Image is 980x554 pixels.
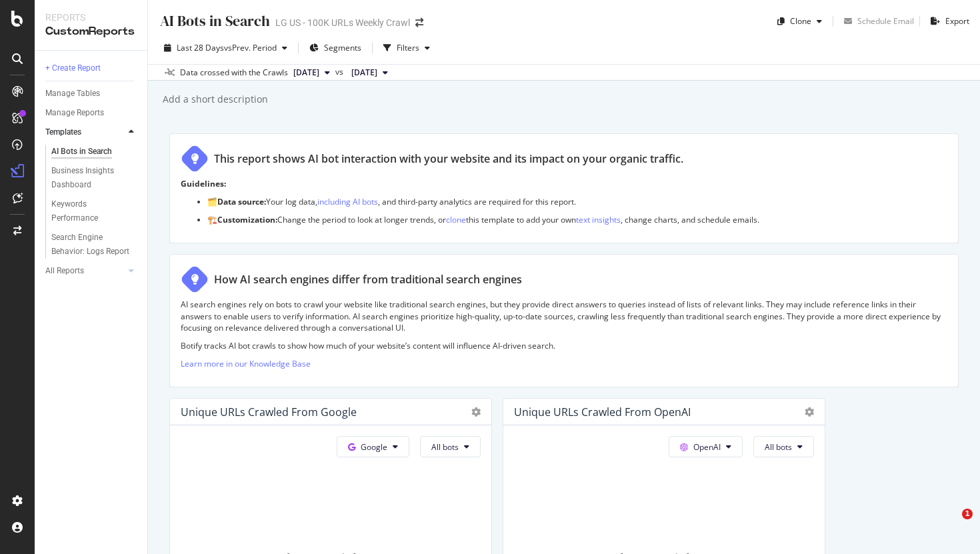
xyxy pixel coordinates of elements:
[181,299,947,333] p: AI search engines rely on bots to crawl your website like traditional search engines, but they pr...
[51,231,130,259] div: Search Engine Behavior: Logs Report
[925,11,969,32] button: Export
[45,125,81,139] div: Templates
[857,15,914,27] div: Schedule Email
[181,340,947,351] p: Botify tracks AI bot crawls to show how much of your website’s content will influence AI-driven s...
[324,42,361,53] span: Segments
[431,441,459,453] span: All bots
[214,272,522,287] div: How AI search engines differ from traditional search engines
[839,11,914,32] button: Schedule Email
[217,214,277,225] strong: Customization:
[181,178,226,189] strong: Guidelines:
[45,87,138,101] a: Manage Tables
[45,264,125,278] a: All Reports
[177,42,224,53] span: Last 28 Days
[181,405,357,419] div: Unique URLs Crawled from Google
[765,441,792,453] span: All bots
[514,405,691,419] div: Unique URLs Crawled from OpenAI
[207,196,947,207] p: 🗂️ Your log data, , and third-party analytics are required for this report.
[169,254,959,387] div: How AI search engines differ from traditional search enginesAI search engines rely on bots to cra...
[45,264,84,278] div: All Reports
[790,15,811,27] div: Clone
[45,61,101,75] div: + Create Report
[51,145,112,159] div: AI Bots in Search
[962,509,973,519] span: 1
[159,11,270,31] div: AI Bots in Search
[51,145,138,159] a: AI Bots in Search
[51,197,126,225] div: Keywords Performance
[51,231,138,259] a: Search Engine Behavior: Logs Report
[420,436,481,457] button: All bots
[935,509,967,541] iframe: Intercom live chat
[207,214,947,225] p: 🏗️ Change the period to look at longer trends, or this template to add your own , change charts, ...
[351,67,377,79] span: 2025 Jul. 27th
[337,436,409,457] button: Google
[180,67,288,79] div: Data crossed with the Crawls
[669,436,743,457] button: OpenAI
[51,164,138,192] a: Business Insights Dashboard
[288,65,335,81] button: [DATE]
[446,214,466,225] a: clone
[304,37,367,59] button: Segments
[45,106,138,120] a: Manage Reports
[51,164,128,192] div: Business Insights Dashboard
[415,18,423,27] div: arrow-right-arrow-left
[335,66,346,78] span: vs
[181,358,311,369] a: Learn more in our Knowledge Base
[45,24,137,39] div: CustomReports
[45,87,100,101] div: Manage Tables
[378,37,435,59] button: Filters
[45,61,138,75] a: + Create Report
[576,214,621,225] a: text insights
[346,65,393,81] button: [DATE]
[361,441,387,453] span: Google
[693,441,721,453] span: OpenAI
[293,67,319,79] span: 2025 Aug. 24th
[51,197,138,225] a: Keywords Performance
[317,196,378,207] a: including AI bots
[224,42,277,53] span: vs Prev. Period
[945,15,969,27] div: Export
[45,125,125,139] a: Templates
[45,106,104,120] div: Manage Reports
[275,16,410,29] div: LG US - 100K URLs Weekly Crawl
[159,37,293,59] button: Last 28 DaysvsPrev. Period
[397,42,419,53] div: Filters
[169,133,959,243] div: This report shows AI bot interaction with your website and its impact on your organic traffic.Gui...
[161,93,268,106] div: Add a short description
[217,196,266,207] strong: Data source:
[45,11,137,24] div: Reports
[772,11,827,32] button: Clone
[753,436,814,457] button: All bots
[214,151,683,167] div: This report shows AI bot interaction with your website and its impact on your organic traffic.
